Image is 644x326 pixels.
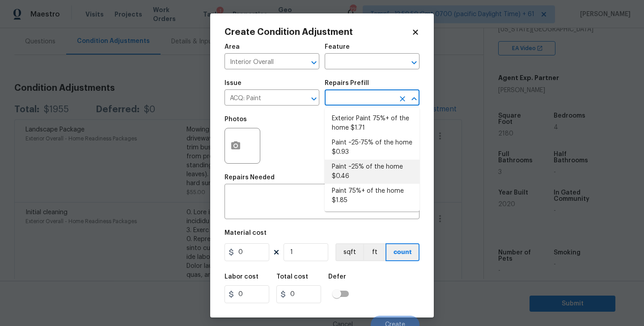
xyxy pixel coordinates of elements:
[225,230,267,236] h5: Material cost
[335,243,363,261] button: sqft
[308,56,320,69] button: Open
[408,56,420,69] button: Open
[386,243,419,261] button: count
[325,111,419,135] li: Exterior Paint 75%+ of the home $1.71
[225,174,275,181] h5: Repairs Needed
[363,243,386,261] button: ft
[225,116,247,123] h5: Photos
[325,160,419,184] li: Paint ~25% of the home $0.46
[325,80,369,86] h5: Repairs Prefill
[225,28,411,37] h2: Create Condition Adjustment
[408,93,420,105] button: Close
[276,274,308,280] h5: Total cost
[325,135,419,160] li: Paint ~25-75% of the home $0.93
[328,274,346,280] h5: Defer
[225,274,258,280] h5: Labor cost
[396,93,409,105] button: Clear
[308,93,320,105] button: Open
[325,44,350,50] h5: Feature
[225,44,240,50] h5: Area
[325,184,419,208] li: Paint 75%+ of the home $1.85
[225,80,241,86] h5: Issue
